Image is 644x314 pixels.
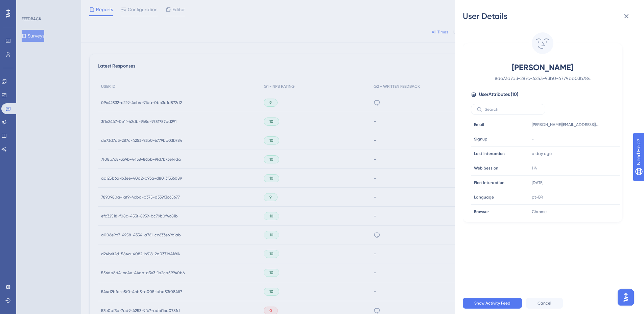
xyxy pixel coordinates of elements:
div: User Details [463,11,636,22]
iframe: UserGuiding AI Assistant Launcher [616,287,636,308]
span: - [532,136,534,142]
span: User Attributes ( 10 ) [479,90,518,99]
span: Signup [474,136,487,142]
span: Cancel [538,300,551,306]
input: Search [485,107,540,112]
span: Browser [474,209,489,214]
time: [DATE] [532,180,543,185]
span: Need Help? [16,2,42,10]
span: Show Activity Feed [474,300,510,306]
time: a day ago [532,151,552,156]
span: Email [474,122,484,127]
button: Show Activity Feed [463,298,522,309]
span: pt-BR [532,194,543,200]
span: Last Interaction [474,151,505,156]
span: Chrome [532,209,547,214]
span: [PERSON_NAME][EMAIL_ADDRESS][PERSON_NAME][DOMAIN_NAME] [532,122,599,127]
span: Language [474,194,494,200]
span: [PERSON_NAME] [483,62,602,73]
button: Cancel [526,298,563,309]
span: First Interaction [474,180,504,185]
span: # de73d7a3-287c-4253-93b0-6779bb03b784 [483,74,602,82]
span: 114 [532,165,537,171]
span: Web Session [474,165,498,171]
